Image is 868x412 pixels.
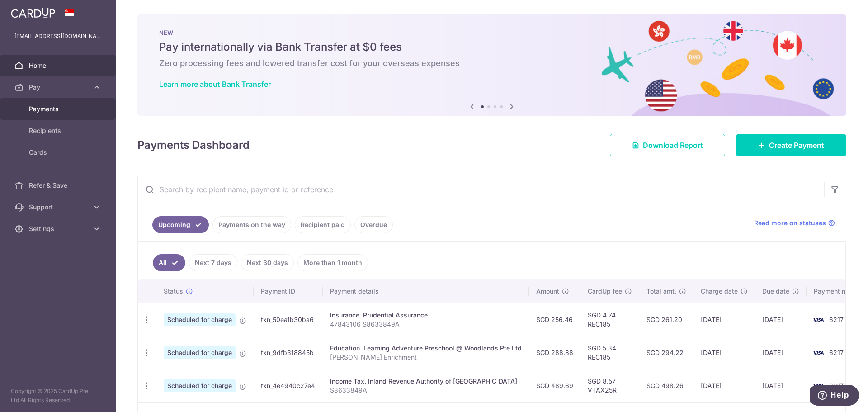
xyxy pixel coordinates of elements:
[330,344,522,353] div: Education. Learning Adventure Preschool @ Woodlands Pte Ltd
[330,386,522,395] p: S8633849A
[254,369,323,402] td: txn_4e4940c27e4
[755,336,807,369] td: [DATE]
[14,32,101,41] p: [EMAIL_ADDRESS][DOMAIN_NAME]
[159,29,825,36] p: NEW
[330,320,522,329] p: 47843106 S8633849A
[29,148,89,157] span: Cards
[755,369,807,402] td: [DATE]
[241,254,294,271] a: Next 30 days
[164,346,236,359] span: Scheduled for charge
[323,279,529,303] th: Payment details
[153,254,185,271] a: All
[212,216,291,233] a: Payments on the way
[762,287,789,296] span: Due date
[829,316,844,323] span: 6217
[20,6,39,14] span: Help
[580,303,639,336] td: SGD 4.74 REC185
[693,303,755,336] td: [DATE]
[137,14,846,116] img: Bank transfer banner
[297,254,368,271] a: More than 1 month
[754,218,826,227] span: Read more on statuses
[164,287,183,296] span: Status
[639,303,693,336] td: SGD 261.20
[639,336,693,369] td: SGD 294.22
[829,382,844,389] span: 6217
[810,385,859,407] iframe: Opens a widget where you can find more information
[809,380,827,391] img: Bank Card
[164,313,236,326] span: Scheduled for charge
[164,379,236,392] span: Scheduled for charge
[809,347,827,358] img: Bank Card
[754,218,835,227] a: Read more on statuses
[330,311,522,320] div: Insurance. Prudential Assurance
[646,287,676,296] span: Total amt.
[693,336,755,369] td: [DATE]
[580,369,639,402] td: SGD 8.57 VTAX25R
[29,83,89,92] span: Pay
[159,58,825,69] h6: Zero processing fees and lowered transfer cost for your overseas expenses
[755,303,807,336] td: [DATE]
[330,353,522,362] p: [PERSON_NAME] Enrichment
[29,224,89,233] span: Settings
[11,7,55,18] img: CardUp
[693,369,755,402] td: [DATE]
[330,377,522,386] div: Income Tax. Inland Revenue Authority of [GEOGRAPHIC_DATA]
[254,336,323,369] td: txn_9dfb318845b
[137,137,250,153] h4: Payments Dashboard
[536,287,559,296] span: Amount
[769,140,824,151] span: Create Payment
[588,287,622,296] span: CardUp fee
[159,80,271,89] a: Learn more about Bank Transfer
[610,134,725,156] a: Download Report
[295,216,351,233] a: Recipient paid
[138,175,824,204] input: Search by recipient name, payment id or reference
[254,303,323,336] td: txn_50ea1b30ba6
[829,349,844,356] span: 6217
[354,216,393,233] a: Overdue
[809,314,827,325] img: Bank Card
[29,104,89,114] span: Payments
[529,336,580,369] td: SGD 288.88
[254,279,323,303] th: Payment ID
[29,61,89,70] span: Home
[29,126,89,135] span: Recipients
[159,40,825,54] h5: Pay internationally via Bank Transfer at $0 fees
[29,181,89,190] span: Refer & Save
[29,203,89,212] span: Support
[189,254,237,271] a: Next 7 days
[639,369,693,402] td: SGD 498.26
[529,303,580,336] td: SGD 256.46
[152,216,209,233] a: Upcoming
[643,140,703,151] span: Download Report
[736,134,846,156] a: Create Payment
[701,287,738,296] span: Charge date
[529,369,580,402] td: SGD 489.69
[580,336,639,369] td: SGD 5.34 REC185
